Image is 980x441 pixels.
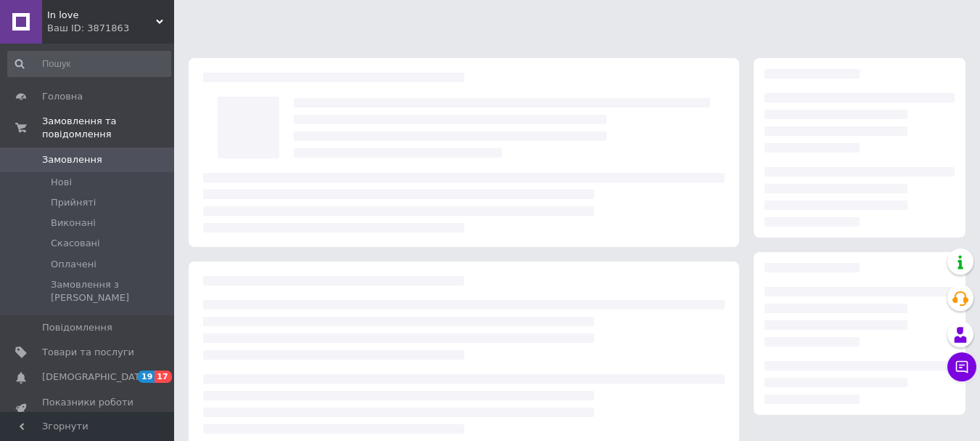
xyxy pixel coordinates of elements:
span: Виконані [51,217,96,230]
span: 19 [138,371,155,383]
span: Прийняті [51,196,96,209]
span: In love [47,9,156,22]
span: Оплачені [51,258,96,271]
span: Показники роботи компанії [42,396,134,422]
span: Головна [42,90,83,103]
span: Товари та послуги [42,346,134,359]
span: Замовлення та повідомлення [42,115,174,141]
span: Повідомлення [42,321,112,334]
span: Замовлення [42,153,102,166]
span: Скасовані [51,237,100,250]
input: Пошук [7,51,171,77]
span: [DEMOGRAPHIC_DATA] [42,371,149,384]
span: Нові [51,176,72,189]
button: Чат з покупцем [947,352,976,381]
span: 17 [155,371,171,383]
span: Замовлення з [PERSON_NAME] [51,278,170,304]
div: Ваш ID: 3871863 [47,22,174,35]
